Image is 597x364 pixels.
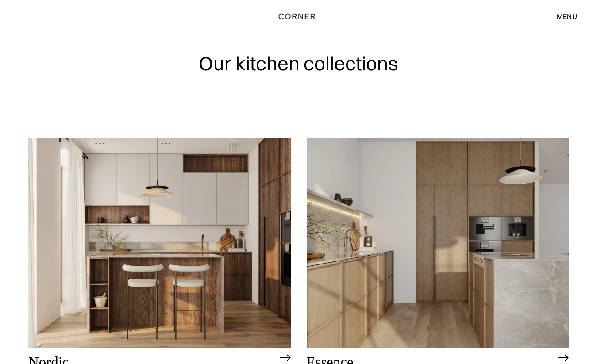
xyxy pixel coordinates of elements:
[199,53,398,74] h1: Our kitchen collections
[271,11,326,22] a: home
[557,13,577,20] div: menu
[548,9,577,24] div: menu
